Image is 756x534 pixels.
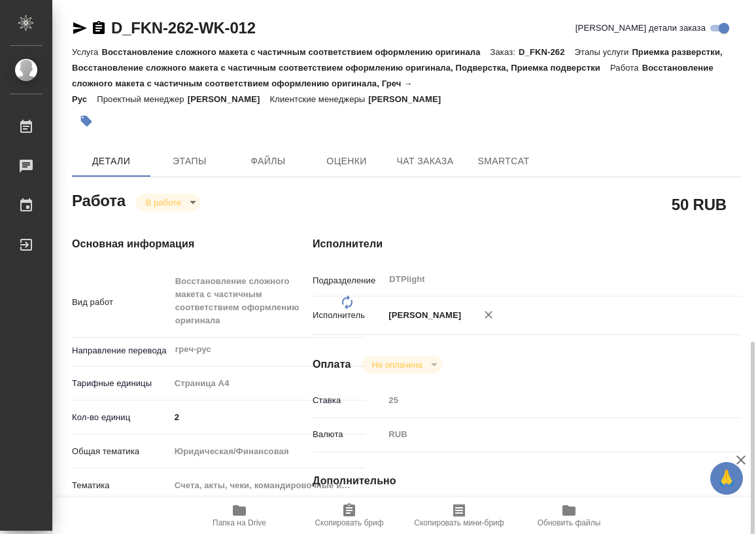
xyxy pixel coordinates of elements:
[472,153,535,169] span: SmartCat
[394,153,456,169] span: Чат заказа
[111,19,256,37] a: D_FKN-262-WK-012
[72,411,170,424] p: Кол-во единиц
[610,63,642,73] p: Работа
[313,357,351,372] h4: Оплата
[188,94,270,104] p: [PERSON_NAME]
[474,300,503,329] button: Удалить исполнителя
[72,47,101,57] p: Услуга
[184,497,294,534] button: Папка на Drive
[72,236,260,252] h4: Основная информация
[72,445,170,458] p: Общая тематика
[158,153,221,169] span: Этапы
[384,309,461,322] p: [PERSON_NAME]
[368,359,426,370] button: Не оплачена
[213,518,266,527] span: Папка на Drive
[72,296,170,309] p: Вид работ
[170,440,366,463] div: Юридическая/Финансовая
[715,465,738,492] span: 🙏
[72,20,88,36] button: Скопировать ссылку для ЯМессенджера
[135,194,201,211] div: В работе
[672,193,727,215] h2: 50 RUB
[575,47,632,57] p: Этапы услуги
[362,356,442,374] div: В работе
[368,94,451,104] p: [PERSON_NAME]
[414,518,504,527] span: Скопировать мини-бриф
[97,94,187,104] p: Проектный менеджер
[294,497,404,534] button: Скопировать бриф
[313,428,384,441] p: Валюта
[313,394,384,407] p: Ставка
[72,188,126,211] h2: Работа
[101,47,490,57] p: Восстановление сложного макета с частичным соответствием оформлению оригинала
[384,423,706,446] div: RUB
[72,479,170,492] p: Тематика
[313,274,384,287] p: Подразделение
[538,518,601,527] span: Обновить файлы
[514,497,624,534] button: Обновить файлы
[170,372,366,395] div: Страница А4
[404,497,514,534] button: Скопировать мини-бриф
[80,153,143,169] span: Детали
[490,47,519,57] p: Заказ:
[170,408,366,427] input: ✎ Введи что-нибудь
[142,197,185,208] button: В работе
[313,309,384,322] p: Исполнитель
[91,20,107,36] button: Скопировать ссылку
[384,391,706,410] input: Пустое поле
[270,94,369,104] p: Клиентские менеджеры
[519,47,575,57] p: D_FKN-262
[72,63,713,104] p: Восстановление сложного макета с частичным соответствием оформлению оригинала, Греч → Рус
[313,473,742,489] h4: Дополнительно
[237,153,300,169] span: Файлы
[710,462,743,495] button: 🙏
[72,377,170,390] p: Тарифные единицы
[576,22,706,35] span: [PERSON_NAME] детали заказа
[170,474,366,497] div: Счета, акты, чеки, командировочные и таможенные документы
[72,107,101,135] button: Добавить тэг
[315,153,378,169] span: Оценки
[315,518,383,527] span: Скопировать бриф
[72,344,170,357] p: Направление перевода
[313,236,742,252] h4: Исполнители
